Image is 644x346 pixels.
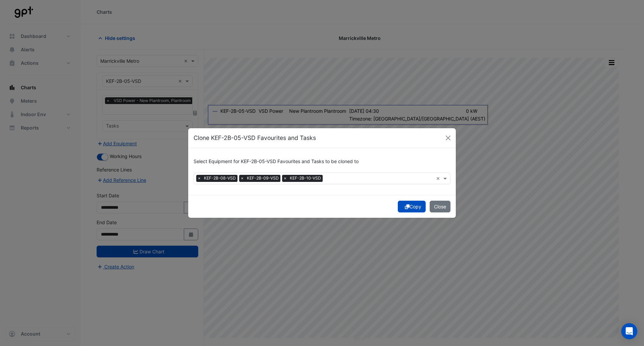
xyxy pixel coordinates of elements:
[282,175,288,182] span: ×
[430,201,450,212] button: Close
[288,175,323,182] span: KEF-2B-10-VSD
[443,133,453,143] button: Close
[398,201,426,212] button: Copy
[239,175,245,182] span: ×
[196,175,202,182] span: ×
[245,175,280,182] span: KEF-2B-09-VSD
[202,175,237,182] span: KEF-2B-08-VSD
[621,323,637,339] div: Open Intercom Messenger
[194,159,450,164] h6: Select Equipment for KEF-2B-05-VSD Favourites and Tasks to be cloned to
[194,134,316,142] h5: Clone KEF-2B-05-VSD Favourites and Tasks
[436,175,442,182] span: Clear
